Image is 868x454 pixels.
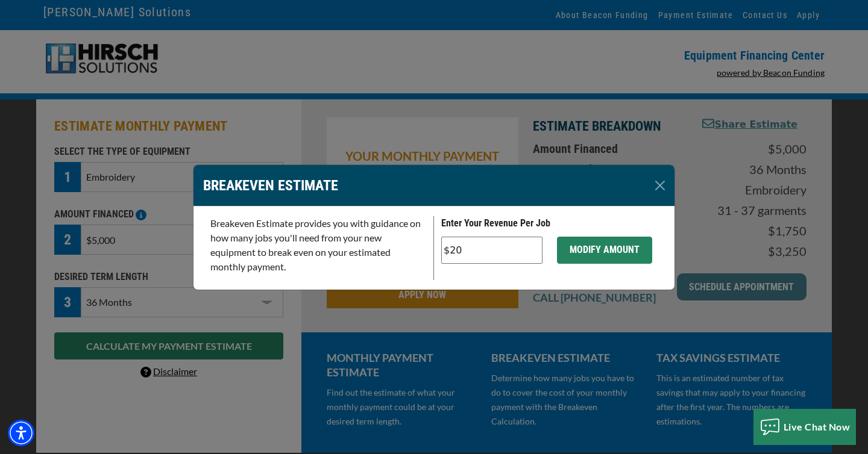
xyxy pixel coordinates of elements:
button: MODIFY AMOUNT [557,237,652,264]
span: Live Chat Now [784,421,851,432]
p: Breakeven Estimate provides you with guidance on how many jobs you'll need from your new equipmen... [210,216,426,274]
div: Accessibility Menu [8,420,34,446]
button: Live Chat Now [753,409,857,445]
button: Close [650,176,670,195]
input: $0 [441,237,542,264]
label: Enter Your Revenue Per Job [441,216,550,231]
p: BREAKEVEN ESTIMATE [203,175,338,196]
